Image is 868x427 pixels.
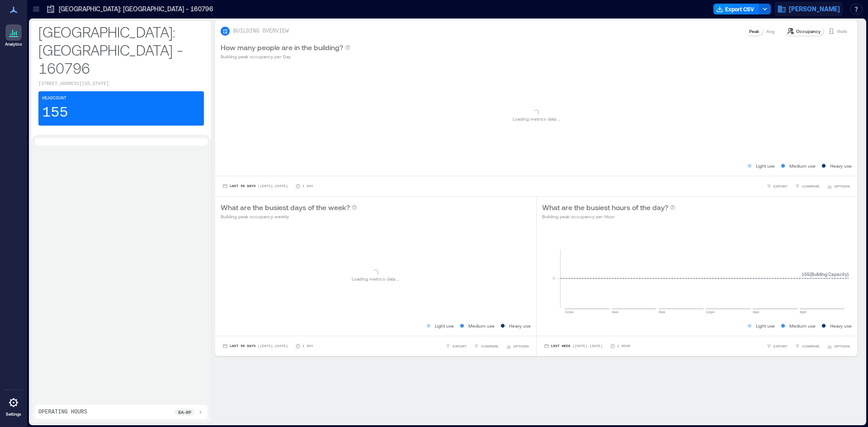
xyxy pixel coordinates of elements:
[352,275,399,282] p: Loading metrics data ...
[774,343,788,349] span: EXPORT
[302,343,313,349] p: 1 Day
[749,28,759,35] p: Peak
[834,343,850,349] span: OPTIONS
[789,162,816,169] p: Medium use
[233,28,288,35] p: BUILDING OVERVIEW
[2,22,25,50] a: Analytics
[42,95,66,102] p: Headcount
[221,213,357,220] p: Building peak occupancy weekly
[221,342,290,351] button: Last 90 Days |[DATE]-[DATE]
[789,322,816,329] p: Medium use
[542,213,675,220] p: Building peak occupancy per Hour
[435,322,454,329] p: Light use
[753,310,759,314] text: 4pm
[756,162,775,169] p: Light use
[5,42,22,47] p: Analytics
[825,342,852,351] button: OPTIONS
[713,4,759,14] button: Export CSV
[774,183,788,189] span: EXPORT
[800,310,807,314] text: 8pm
[830,162,852,169] p: Heavy use
[774,2,843,16] button: [PERSON_NAME]
[453,343,467,349] span: EXPORT
[802,183,820,189] span: COMPARE
[221,53,350,60] p: Building peak occupancy per Day
[617,343,630,349] p: 1 Hour
[565,310,573,314] text: 12am
[178,408,191,416] p: 8a - 6p
[802,343,820,349] span: COMPARE
[612,310,618,314] text: 4am
[825,182,852,191] button: OPTIONS
[542,202,668,213] p: What are the busiest hours of the day?
[59,5,213,14] p: [GEOGRAPHIC_DATA]: [GEOGRAPHIC_DATA] - 160796
[659,310,665,314] text: 8am
[793,182,821,191] button: COMPARE
[793,342,821,351] button: COMPARE
[472,342,500,351] button: COMPARE
[42,104,68,122] p: 155
[481,343,499,349] span: COMPARE
[756,322,775,329] p: Light use
[796,28,821,35] p: Occupancy
[552,275,555,281] tspan: 0
[302,183,313,189] p: 1 Day
[504,342,531,351] button: OPTIONS
[221,42,343,53] p: How many people are in the building?
[38,80,204,88] p: [STREET_ADDRESS][US_STATE]
[764,182,789,191] button: EXPORT
[6,412,21,417] p: Settings
[221,202,350,213] p: What are the busiest days of the week?
[509,322,531,329] p: Heavy use
[764,342,789,351] button: EXPORT
[706,310,714,314] text: 12pm
[513,115,560,122] p: Loading metrics data ...
[221,182,290,191] button: Last 90 Days |[DATE]-[DATE]
[513,343,529,349] span: OPTIONS
[830,322,852,329] p: Heavy use
[834,183,850,189] span: OPTIONS
[837,28,847,35] p: Visits
[38,408,87,416] p: Operating Hours
[542,342,604,351] button: Last Week |[DATE]-[DATE]
[766,28,774,35] p: Avg
[3,392,24,420] a: Settings
[443,342,468,351] button: EXPORT
[468,322,495,329] p: Medium use
[789,5,840,14] span: [PERSON_NAME]
[38,23,204,77] p: [GEOGRAPHIC_DATA]: [GEOGRAPHIC_DATA] - 160796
